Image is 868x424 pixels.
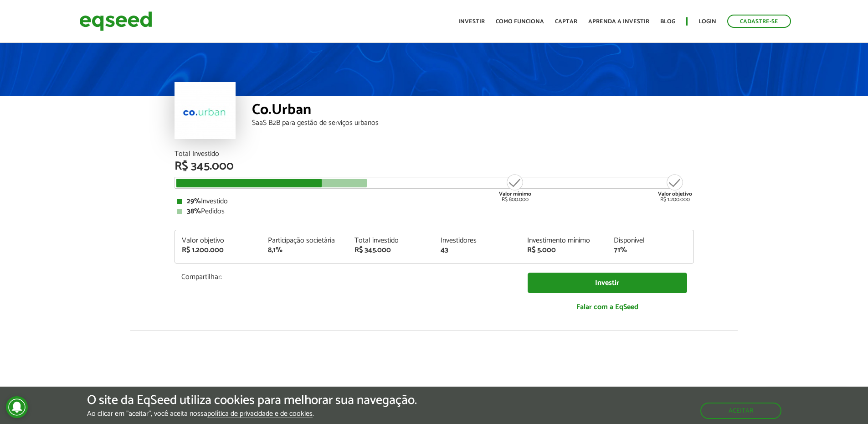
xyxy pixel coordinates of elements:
[175,150,694,158] div: Total Investido
[499,190,531,198] strong: Valor mínimo
[614,247,687,254] div: 71%
[87,409,417,418] p: Ao clicar em "aceitar", você aceita nossa .
[441,247,514,254] div: 43
[354,237,427,244] div: Total investido
[252,103,694,119] div: Co.Urban
[727,15,791,28] a: Cadastre-se
[187,205,201,217] strong: 38%
[699,19,716,25] a: Login
[182,247,255,254] div: R$ 1.200.000
[187,195,201,207] strong: 29%
[354,247,427,254] div: R$ 345.000
[528,298,687,316] a: Falar com a EqSeed
[658,190,692,198] strong: Valor objetivo
[527,237,600,244] div: Investimento mínimo
[177,208,692,215] div: Pedidos
[268,237,341,244] div: Participação societária
[528,273,687,293] a: Investir
[268,247,341,254] div: 8,1%
[658,173,692,202] div: R$ 1.200.000
[700,403,781,419] button: Aceitar
[458,19,485,25] a: Investir
[660,19,675,25] a: Blog
[614,237,687,244] div: Disponível
[182,237,255,244] div: Valor objetivo
[527,247,600,254] div: R$ 5.000
[207,410,313,418] a: política de privacidade e de cookies
[498,173,532,202] div: R$ 800.000
[177,198,692,205] div: Investido
[496,19,544,25] a: Como funciona
[87,393,417,408] h5: O site da EqSeed utiliza cookies para melhorar sua navegação.
[441,237,514,244] div: Investidores
[175,160,694,172] div: R$ 345.000
[588,19,649,25] a: Aprenda a investir
[252,119,694,127] div: SaaS B2B para gestão de serviços urbanos
[555,19,577,25] a: Captar
[79,9,152,33] img: EqSeed
[181,273,514,281] p: Compartilhar:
